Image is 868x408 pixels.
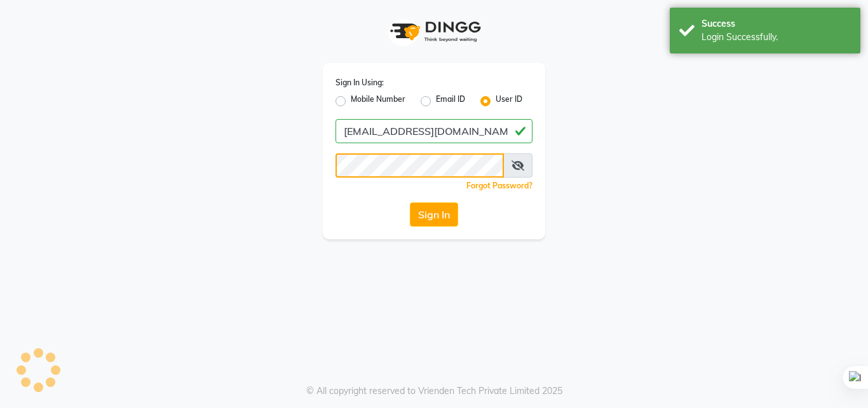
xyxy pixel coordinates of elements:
[336,119,532,143] input: Username
[383,13,485,50] img: logo1.svg
[410,202,458,227] button: Sign In
[702,31,851,44] div: Login Successfully.
[702,17,851,31] div: Success
[496,94,522,109] label: User ID
[466,181,532,190] a: Forgot Password?
[336,77,384,88] label: Sign In Using:
[351,94,405,109] label: Mobile Number
[336,153,504,178] input: Username
[436,94,465,109] label: Email ID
